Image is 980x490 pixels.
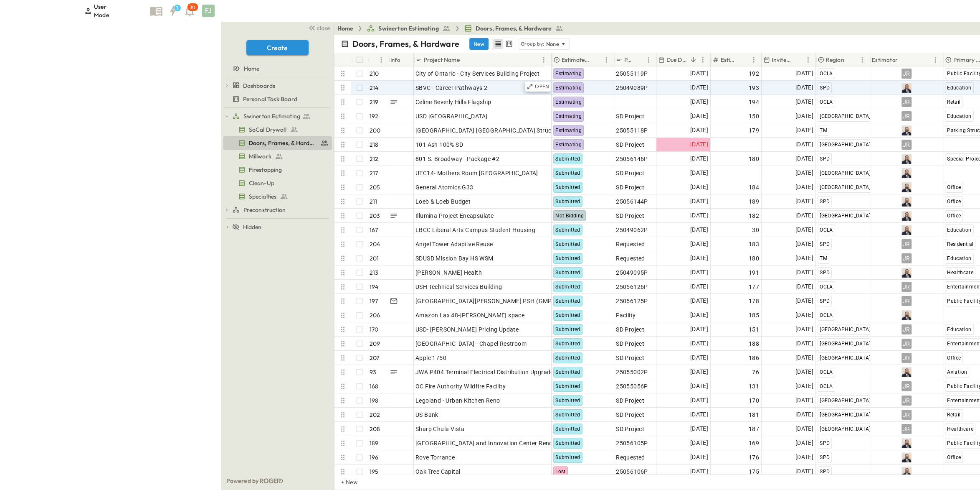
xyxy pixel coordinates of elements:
div: Info [390,48,400,71]
span: [DATE] [795,268,813,277]
span: [DATE] [795,253,813,263]
div: JR [901,140,912,150]
span: 192 [749,69,759,78]
span: USD [GEOGRAPHIC_DATA] [415,112,487,120]
p: 213 [370,268,379,277]
p: Group by: [521,40,544,48]
span: 150 [749,112,759,120]
p: 197 [370,297,378,305]
span: [DATE] [795,367,813,377]
span: [GEOGRAPHIC_DATA] [820,355,871,361]
img: Profile Picture [901,225,912,235]
span: SDUSD Mission Bay HS WSM [415,254,494,263]
span: Amazon Lax 48-[PERSON_NAME] space [415,311,524,319]
p: 170 [370,325,379,334]
div: JR [901,69,912,79]
span: Submitted [555,199,580,204]
span: [DATE] [690,324,708,334]
img: 6c363589ada0b36f064d841b69d3a419a338230e66bb0a533688fa5cc3e9e735.png [10,2,74,20]
a: Doors, Frames, & Hardware [223,137,330,149]
span: 184 [749,183,759,191]
button: Menu [930,55,940,65]
span: Swinerton Estimating [378,24,438,33]
div: Specialtiestest [223,190,332,203]
img: Profile Picture [901,197,912,207]
span: [DATE] [690,225,708,235]
span: Doors, Frames, & Hardware [476,24,552,33]
button: Sort [794,55,803,64]
span: 193 [749,84,759,92]
a: Clean-Up [223,177,330,189]
span: TM [820,255,827,261]
p: 212 [370,155,379,163]
p: Project Name [424,56,460,64]
span: Estimating [555,128,582,133]
span: 30 [752,226,759,234]
button: Sort [739,55,749,64]
span: Education [947,85,972,91]
span: [DATE] [690,353,708,362]
p: OPEN [535,83,549,90]
div: Doors, Frames, & Hardwaretest [223,136,332,150]
span: [GEOGRAPHIC_DATA][PERSON_NAME] PSH (GMP) [415,297,554,305]
span: SD Project [616,325,644,334]
p: Estimate Status [562,56,590,64]
img: Profile Picture [901,310,912,320]
span: SD Project [616,183,644,191]
span: Submitted [555,241,580,247]
span: Clean-Up [249,179,274,187]
button: 1 [165,3,181,18]
button: New [469,38,489,50]
span: SD Project [616,140,644,149]
span: Preconstruction [243,206,286,214]
a: Doors, Frames, & Hardware [464,24,563,33]
p: 206 [370,311,380,319]
a: Personal Task Board [223,93,330,105]
span: Submitted [555,270,580,276]
span: SD Project [616,212,644,220]
img: Profile Picture [901,125,912,135]
span: [GEOGRAPHIC_DATA] [820,213,871,219]
span: SPD [820,85,830,91]
span: [DATE] [690,239,708,249]
span: Not Bidding [555,213,584,219]
span: Personal Task Board [243,95,297,103]
span: SD Project [616,339,644,348]
p: 209 [370,339,380,348]
span: Doors, Frames, & Hardware [249,139,317,147]
span: [DATE] [795,197,813,206]
div: JR [901,339,912,349]
span: [DATE] [795,282,813,291]
img: Profile Picture [901,268,912,278]
span: 182 [749,212,759,220]
span: Submitted [555,227,580,233]
span: [DATE] [795,182,813,192]
img: Profile Picture [901,211,912,221]
span: SD Project [616,354,644,362]
span: Education [947,255,972,261]
div: table view [492,38,515,50]
p: 93 [370,368,376,376]
div: Preconstructiontest [223,203,332,217]
span: SPD [820,156,830,162]
span: [DATE] [795,83,813,92]
button: Menu [643,55,653,65]
div: JR [901,97,912,107]
p: Estimate Number [721,56,738,64]
span: Swinerton Estimating [243,112,300,120]
div: JR [901,324,912,334]
span: [DATE] [690,211,708,220]
span: Education [947,227,972,233]
div: Personal Task Boardtest [223,92,332,106]
p: 214 [370,84,379,92]
p: Invite Date [772,56,792,64]
div: Estimator [872,48,898,71]
span: [DATE] [690,182,708,192]
p: 203 [370,212,380,220]
div: Firestoppingtest [223,163,332,176]
h6: 1 [176,5,178,11]
span: [DATE] [690,69,708,78]
span: [GEOGRAPHIC_DATA] [GEOGRAPHIC_DATA] Structure [415,126,562,135]
span: 180 [749,155,759,163]
p: 210 [370,69,379,78]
